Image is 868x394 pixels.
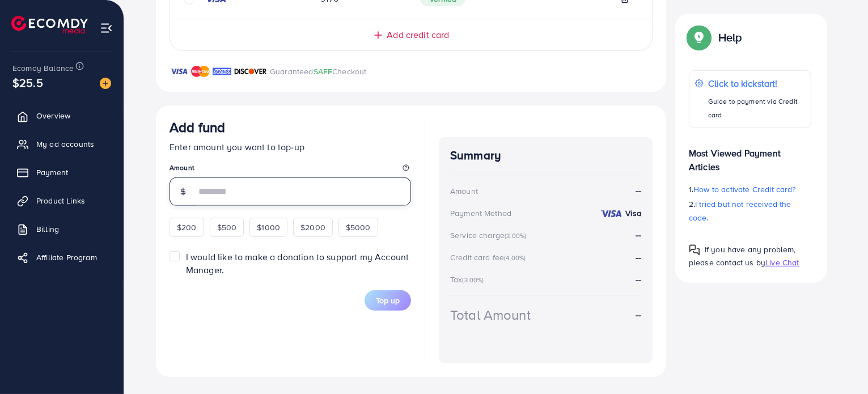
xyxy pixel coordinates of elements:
small: (4.00%) [504,253,526,262]
strong: -- [636,308,641,321]
p: Click to kickstart! [708,77,805,90]
strong: -- [636,273,641,286]
div: Tax [450,274,488,285]
span: My ad accounts [36,138,94,150]
img: brand [213,65,231,78]
span: Payment [36,167,68,178]
span: $200 [177,222,197,233]
h4: Summary [450,149,641,163]
span: I tried but not received the code. [689,198,791,223]
p: Enter amount you want to top-up [170,140,411,154]
div: Credit card fee [450,252,530,263]
img: brand [170,65,188,78]
span: SAFE [314,66,333,77]
p: Guaranteed Checkout [270,65,367,78]
span: $5000 [346,222,371,233]
p: Most Viewed Payment Articles [689,137,811,173]
span: $2000 [300,222,325,233]
span: How to activate Credit card? [693,184,795,195]
span: Top up [376,295,400,306]
span: If you have any problem, please contact us by [689,244,796,268]
img: Popup guide [689,27,709,48]
button: Top up [365,290,411,311]
span: Product Links [36,195,85,206]
span: Add credit card [387,28,449,41]
strong: -- [636,228,641,241]
span: $1000 [257,222,280,233]
h3: Add fund [170,119,225,135]
a: Billing [9,218,115,240]
span: Ecomdy Balance [12,62,74,74]
span: Billing [36,223,59,235]
a: Payment [9,161,115,184]
div: Service charge [450,230,530,241]
a: Affiliate Program [9,246,115,269]
span: Overview [36,110,70,121]
small: (3.00%) [462,276,484,285]
div: Payment Method [450,207,511,219]
p: 2. [689,197,811,224]
div: Total Amount [450,305,531,325]
iframe: Chat [820,343,859,385]
p: 1. [689,183,811,196]
img: Popup guide [689,244,700,256]
span: Affiliate Program [36,252,97,263]
img: brand [191,65,210,78]
img: menu [100,22,113,35]
span: I would like to make a donation to support my Account Manager. [186,251,409,276]
img: credit [600,209,623,218]
small: (3.00%) [505,231,526,240]
a: Overview [9,104,115,127]
span: $500 [217,222,237,233]
img: brand [234,65,267,78]
div: Amount [450,185,478,197]
a: My ad accounts [9,133,115,155]
p: Guide to payment via Credit card [708,95,805,122]
strong: Visa [625,207,641,219]
strong: -- [636,184,641,197]
a: Product Links [9,189,115,212]
img: image [100,78,111,89]
strong: -- [636,251,641,264]
legend: Amount [170,163,411,177]
span: Live Chat [765,257,799,268]
p: Help [718,31,742,44]
img: logo [11,16,88,33]
span: $25.5 [12,74,43,91]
